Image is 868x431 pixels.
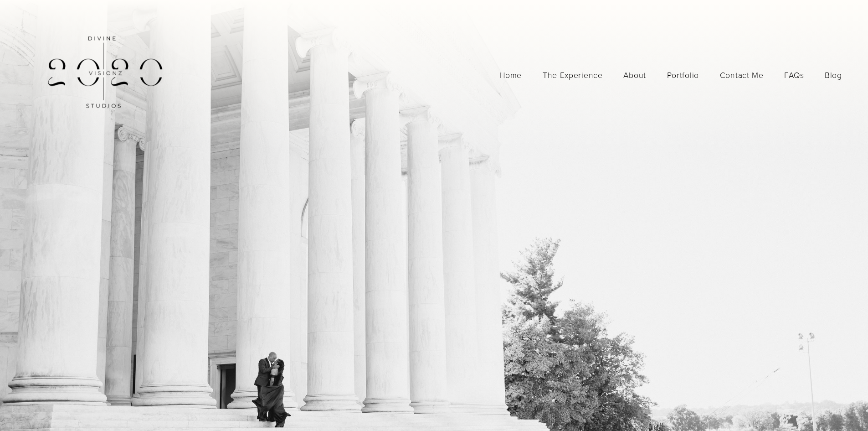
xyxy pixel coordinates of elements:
[825,67,842,83] a: Blog
[543,67,603,83] a: The Experience
[720,67,764,83] a: folder dropdown
[26,13,181,137] img: Divine 20/20 Visionz Studios
[667,68,699,83] span: Portfolio
[499,67,522,83] a: Home
[784,67,804,83] a: FAQs
[623,67,646,83] a: About
[720,68,764,83] span: Contact Me
[667,67,699,83] a: folder dropdown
